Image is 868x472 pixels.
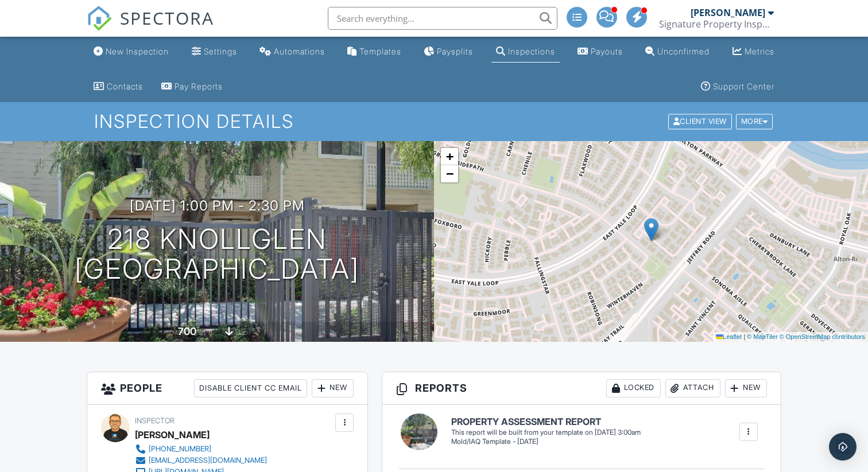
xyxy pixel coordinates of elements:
a: Zoom out [441,165,458,182]
div: 700 [178,325,196,337]
a: New Inspection [89,41,173,63]
div: Unconfirmed [657,46,710,56]
div: Payouts [591,46,623,56]
a: Pay Reports [157,76,227,97]
h1: 218 Knollglen [GEOGRAPHIC_DATA] [75,224,359,285]
a: © OpenStreetMap contributors [780,333,865,340]
span: − [446,166,454,181]
div: Disable Client CC Email [194,379,307,397]
a: Contacts [89,76,148,97]
a: © MapTiler [747,333,778,340]
div: New [725,379,767,397]
a: [PHONE_NUMBER] [135,443,267,455]
div: [PERSON_NAME] [691,7,765,18]
a: Templates [343,41,406,63]
span: slab [235,328,247,337]
a: Metrics [728,41,779,63]
a: SPECTORA [87,15,214,40]
a: Inspections [491,41,560,63]
div: Client View [668,114,732,130]
span: | [743,333,745,340]
div: Templates [359,46,401,56]
h3: Reports [382,372,781,405]
div: Pay Reports [175,81,223,91]
a: Payouts [573,41,627,63]
div: This report will be built from your template on [DATE] 3:00am [451,428,641,437]
span: sq. ft. [198,328,214,337]
div: [PHONE_NUMBER] [149,444,211,454]
div: Settings [204,46,237,56]
div: Attach [665,379,720,397]
a: Paysplits [419,41,478,63]
a: Client View [667,116,735,125]
h3: People [87,372,367,405]
a: Settings [187,41,242,63]
div: New [312,379,354,397]
div: Inspections [508,46,555,56]
input: Search everything... [328,7,557,30]
div: Contacts [107,81,143,91]
a: [EMAIL_ADDRESS][DOMAIN_NAME] [135,455,267,466]
div: [EMAIL_ADDRESS][DOMAIN_NAME] [149,456,267,465]
a: Unconfirmed [641,41,714,63]
div: Mold/IAQ Template - [DATE] [451,437,641,447]
div: New Inspection [106,46,169,56]
div: More [736,114,773,130]
div: [PERSON_NAME] [135,426,210,443]
div: Support Center [713,81,774,91]
div: Open Intercom Messenger [829,433,857,461]
img: Marker [644,218,658,241]
div: Locked [606,379,661,397]
span: Inspector [135,416,175,425]
span: SPECTORA [120,6,214,30]
div: Signature Property Inspections [659,18,774,30]
img: The Best Home Inspection Software - Spectora [87,6,112,31]
a: Zoom in [441,148,458,165]
a: Automations (Advanced) [255,41,330,63]
h3: [DATE] 1:00 pm - 2:30 pm [130,198,305,213]
a: Support Center [696,76,779,97]
h6: PROPERTY ASSESSMENT REPORT [451,417,641,427]
div: Automations [274,46,325,56]
h1: Inspection Details [94,111,774,131]
span: + [446,149,454,163]
div: Paysplits [437,46,473,56]
div: Metrics [745,46,774,56]
a: Leaflet [716,333,742,340]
